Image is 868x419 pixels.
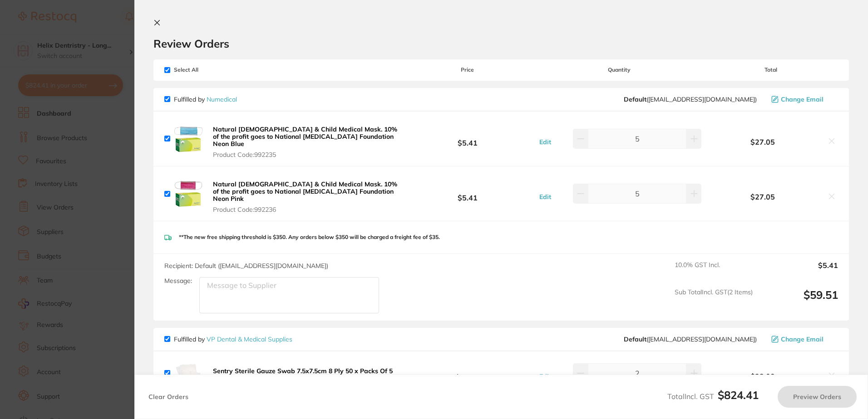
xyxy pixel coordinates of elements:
[179,234,440,240] p: **The new free shipping threshold is $350. Any orders below $350 will be charged a freight fee of...
[778,386,857,408] button: Preview Orders
[718,388,759,402] b: $824.41
[537,138,554,146] button: Edit
[207,95,237,103] a: Numedical
[213,180,397,203] b: Natural [DEMOGRAPHIC_DATA] & Child Medical Mask. 10% of the profit goes to National [MEDICAL_DATA...
[667,392,759,401] span: Total Incl. GST
[535,67,703,73] span: Quantity
[400,365,535,381] b: $11.54
[624,96,757,103] span: orders@numedical.com.au
[400,131,535,147] b: $5.41
[537,372,554,380] button: Edit
[769,95,838,103] button: Change Email
[675,261,753,281] span: 10.0 % GST Incl.
[174,179,203,208] img: Zm04NWs5ZA
[153,37,849,50] h2: Review Orders
[210,180,400,214] button: Natural [DEMOGRAPHIC_DATA] & Child Medical Mask. 10% of the profit goes to National [MEDICAL_DATA...
[703,193,822,201] b: $27.05
[174,96,237,103] p: Fulfilled by
[703,138,822,146] b: $27.05
[624,335,646,343] b: Default
[174,336,292,343] p: Fulfilled by
[760,288,838,313] output: $59.51
[624,336,757,343] span: sales@vpdentalandmedical.com.au
[164,277,192,285] label: Message:
[210,125,400,159] button: Natural [DEMOGRAPHIC_DATA] & Child Medical Mask. 10% of the profit goes to National [MEDICAL_DATA...
[164,262,328,270] span: Recipient: Default ( [EMAIL_ADDRESS][DOMAIN_NAME] )
[207,335,292,343] a: VP Dental & Medical Supplies
[213,151,397,158] span: Product Code: 992235
[760,261,838,281] output: $5.41
[400,185,535,202] b: $5.41
[213,367,393,375] b: Sentry Sterile Gauze Swab 7.5x7.5cm 8 Ply 50 x Packs Of 5
[781,96,824,103] span: Change Email
[703,67,838,73] span: Total
[164,67,255,73] span: Select All
[174,124,203,153] img: MjU5NWVsdw
[537,193,554,201] button: Edit
[213,125,397,148] b: Natural [DEMOGRAPHIC_DATA] & Child Medical Mask. 10% of the profit goes to National [MEDICAL_DATA...
[174,359,203,388] img: NW5qNmc1Yg
[400,67,535,73] span: Price
[769,335,838,343] button: Change Email
[213,206,397,213] span: Product Code: 992236
[675,288,753,313] span: Sub Total Incl. GST ( 2 Items)
[624,95,646,103] b: Default
[146,386,191,408] button: Clear Orders
[210,367,395,386] button: Sentry Sterile Gauze Swab 7.5x7.5cm 8 Ply 50 x Packs Of 5 Product Code:GSR2325
[781,336,824,343] span: Change Email
[703,372,822,380] b: $23.08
